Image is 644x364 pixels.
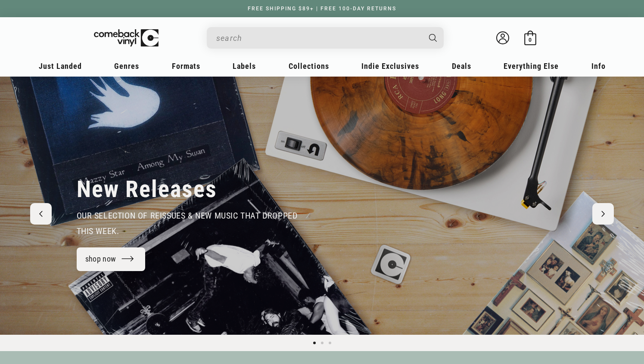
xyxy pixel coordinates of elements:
[361,62,419,71] span: Indie Exclusives
[421,27,445,49] button: Search
[311,339,318,347] button: Load slide 1 of 3
[216,29,420,47] input: search
[592,203,614,225] button: Next slide
[114,62,139,71] span: Genres
[239,6,405,12] a: FREE SHIPPING $89+ | FREE 100-DAY RETURNS
[77,210,298,236] span: our selection of reissues & new music that dropped this week.
[172,62,200,71] span: Formats
[77,175,217,204] h2: New Releases
[39,62,82,71] span: Just Landed
[77,247,146,271] a: shop now
[318,339,326,347] button: Load slide 2 of 3
[529,37,532,43] span: 0
[207,27,444,49] div: Search
[591,62,606,71] span: Info
[326,339,334,347] button: Load slide 3 of 3
[289,62,329,71] span: Collections
[30,203,52,225] button: Previous slide
[504,62,559,71] span: Everything Else
[452,62,471,71] span: Deals
[233,62,256,71] span: Labels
